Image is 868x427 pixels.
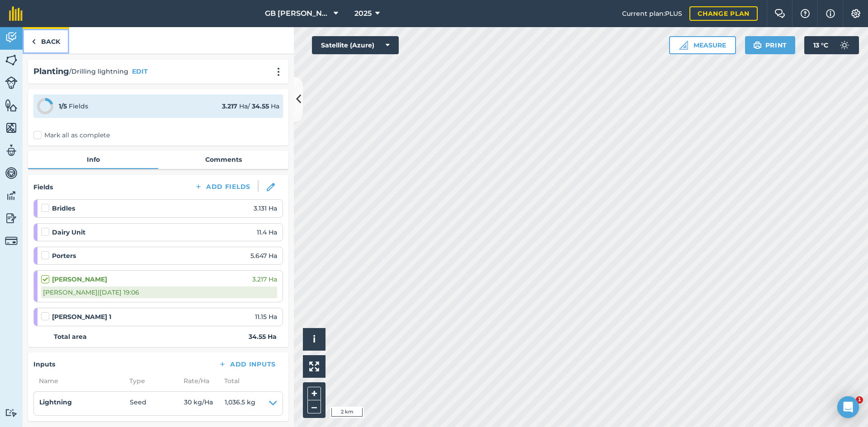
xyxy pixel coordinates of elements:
img: svg+xml;base64,PD94bWwgdmVyc2lvbj0iMS4wIiBlbmNvZGluZz0idXRmLTgiPz4KPCEtLSBHZW5lcmF0b3I6IEFkb2JlIE... [5,189,18,202]
img: svg+xml;base64,PD94bWwgdmVyc2lvbj0iMS4wIiBlbmNvZGluZz0idXRmLTgiPz4KPCEtLSBHZW5lcmF0b3I6IEFkb2JlIE... [5,235,18,247]
img: svg+xml;base64,PD94bWwgdmVyc2lvbj0iMS4wIiBlbmNvZGluZz0idXRmLTgiPz4KPCEtLSBHZW5lcmF0b3I6IEFkb2JlIE... [5,408,18,417]
span: 1,036.5 kg [225,397,255,410]
img: A cog icon [850,9,861,18]
a: Comments [158,151,288,168]
span: 5.647 Ha [250,251,277,261]
span: Name [33,376,124,386]
a: Info [28,151,158,168]
button: Add Fields [187,180,258,193]
span: i [313,333,316,345]
strong: Porters [52,251,76,261]
strong: Dairy Unit [52,227,85,237]
a: Change plan [689,6,758,21]
img: Ruler icon [679,41,688,50]
span: 11.4 Ha [257,227,277,237]
img: svg+xml;base64,PHN2ZyB4bWxucz0iaHR0cDovL3d3dy53My5vcmcvMjAwMC9zdmciIHdpZHRoPSIyMCIgaGVpZ2h0PSIyNC... [273,67,284,76]
strong: Bridles [52,203,75,213]
strong: 3.217 [222,102,237,110]
span: 3.217 Ha [252,274,277,284]
span: 30 kg / Ha [184,397,225,410]
span: Seed [130,397,184,410]
button: EDIT [132,66,148,76]
button: Measure [669,36,736,54]
h4: Inputs [33,359,55,369]
img: svg+xml;base64,PHN2ZyB4bWxucz0iaHR0cDovL3d3dy53My5vcmcvMjAwMC9zdmciIHdpZHRoPSI1NiIgaGVpZ2h0PSI2MC... [5,121,18,135]
div: Fields [59,101,88,111]
button: Print [745,36,796,54]
strong: Total area [54,332,87,342]
label: Mark all as complete [33,131,110,140]
img: svg+xml;base64,PHN2ZyB4bWxucz0iaHR0cDovL3d3dy53My5vcmcvMjAwMC9zdmciIHdpZHRoPSIxOSIgaGVpZ2h0PSIyNC... [753,40,762,51]
span: 3.131 Ha [254,203,277,213]
button: Add Inputs [211,358,283,371]
img: svg+xml;base64,PHN2ZyB4bWxucz0iaHR0cDovL3d3dy53My5vcmcvMjAwMC9zdmciIHdpZHRoPSI5IiBoZWlnaHQ9IjI0Ii... [32,36,36,47]
img: svg+xml;base64,PHN2ZyB4bWxucz0iaHR0cDovL3d3dy53My5vcmcvMjAwMC9zdmciIHdpZHRoPSIxNyIgaGVpZ2h0PSIxNy... [826,8,835,19]
img: svg+xml;base64,PD94bWwgdmVyc2lvbj0iMS4wIiBlbmNvZGluZz0idXRmLTgiPz4KPCEtLSBHZW5lcmF0b3I6IEFkb2JlIE... [5,166,18,180]
div: Ha / Ha [222,101,279,111]
strong: [PERSON_NAME] 1 [52,312,111,322]
button: 13 °C [804,36,859,54]
span: 2025 [354,8,372,19]
a: Back [23,27,69,54]
img: fieldmargin Logo [9,6,23,21]
img: A question mark icon [800,9,811,18]
div: [PERSON_NAME] | [DATE] 19:06 [41,286,277,298]
img: svg+xml;base64,PD94bWwgdmVyc2lvbj0iMS4wIiBlbmNvZGluZz0idXRmLTgiPz4KPCEtLSBHZW5lcmF0b3I6IEFkb2JlIE... [5,31,18,44]
span: Current plan : PLUS [622,9,682,19]
span: Type [124,376,178,386]
span: 11.15 Ha [255,312,277,322]
img: svg+xml;base64,PHN2ZyB3aWR0aD0iMTgiIGhlaWdodD0iMTgiIHZpZXdCb3g9IjAgMCAxOCAxOCIgZmlsbD0ibm9uZSIgeG... [267,183,275,191]
img: svg+xml;base64,PD94bWwgdmVyc2lvbj0iMS4wIiBlbmNvZGluZz0idXRmLTgiPz4KPCEtLSBHZW5lcmF0b3I6IEFkb2JlIE... [835,36,854,54]
span: GB [PERSON_NAME] Farms [265,8,330,19]
span: 13 ° C [813,36,828,54]
img: svg+xml;base64,PD94bWwgdmVyc2lvbj0iMS4wIiBlbmNvZGluZz0idXRmLTgiPz4KPCEtLSBHZW5lcmF0b3I6IEFkb2JlIE... [5,144,18,157]
span: Rate/ Ha [178,376,219,386]
img: svg+xml;base64,PD94bWwgdmVyc2lvbj0iMS4wIiBlbmNvZGluZz0idXRmLTgiPz4KPCEtLSBHZW5lcmF0b3I6IEFkb2JlIE... [5,76,18,89]
strong: [PERSON_NAME] [52,274,107,284]
button: – [307,400,321,413]
h2: Planting [33,65,69,78]
div: Open Intercom Messenger [837,396,859,418]
button: i [303,328,325,351]
img: Two speech bubbles overlapping with the left bubble in the forefront [774,9,785,18]
img: Four arrows, one pointing top left, one top right, one bottom right and the last bottom left [309,361,319,371]
strong: 34.55 [252,102,269,110]
span: 1 [856,396,863,404]
img: svg+xml;base64,PHN2ZyB4bWxucz0iaHR0cDovL3d3dy53My5vcmcvMjAwMC9zdmciIHdpZHRoPSI1NiIgaGVpZ2h0PSI2MC... [5,99,18,112]
h4: Lightning [39,397,130,407]
span: / Drilling lightning [69,66,128,76]
button: Satellite (Azure) [312,36,399,54]
img: svg+xml;base64,PHN2ZyB4bWxucz0iaHR0cDovL3d3dy53My5vcmcvMjAwMC9zdmciIHdpZHRoPSI1NiIgaGVpZ2h0PSI2MC... [5,53,18,67]
summary: LightningSeed30 kg/Ha1,036.5 kg [39,397,277,410]
h4: Fields [33,182,53,192]
button: + [307,387,321,400]
img: svg+xml;base64,PD94bWwgdmVyc2lvbj0iMS4wIiBlbmNvZGluZz0idXRmLTgiPz4KPCEtLSBHZW5lcmF0b3I6IEFkb2JlIE... [5,211,18,225]
span: Total [219,376,240,386]
strong: 34.55 Ha [249,332,277,342]
strong: 1 / 5 [59,102,67,110]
